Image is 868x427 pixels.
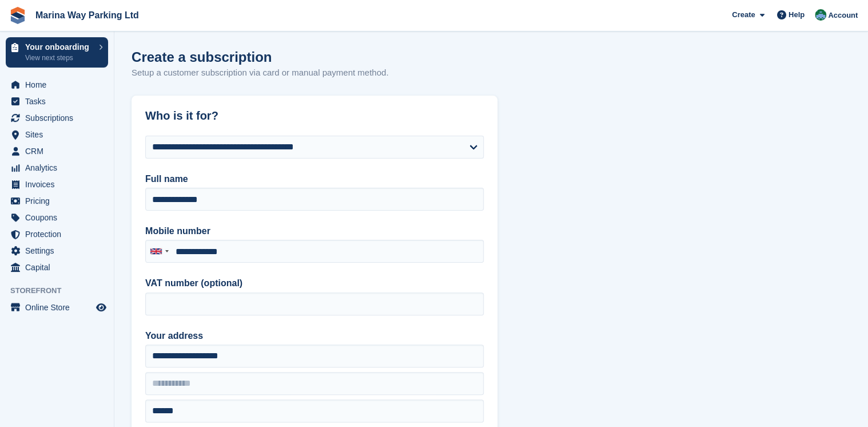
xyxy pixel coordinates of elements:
img: stora-icon-8386f47178a22dfd0bd8f6a31ec36ba5ce8667c1dd55bd0f319d3a0aa187defe.svg [9,7,26,24]
span: Coupons [25,209,94,226]
span: Settings [25,243,94,259]
span: Subscriptions [25,110,94,126]
a: Preview store [94,301,108,314]
p: View next steps [25,53,93,63]
label: Full name [145,172,484,186]
h2: Who is it for? [145,109,484,122]
span: Help [789,9,805,21]
h1: Create a subscription [132,49,272,65]
div: United Kingdom: +44 [146,240,172,262]
img: Paul Lewis [815,9,826,21]
span: Sites [25,126,94,143]
a: menu [6,299,108,315]
a: menu [6,93,108,109]
span: CRM [25,143,94,159]
span: Account [828,10,858,21]
span: Create [732,9,755,21]
span: Tasks [25,93,94,109]
a: menu [6,259,108,275]
a: menu [6,176,108,192]
p: Your onboarding [25,43,93,51]
a: menu [6,209,108,226]
span: Pricing [25,193,94,209]
a: menu [6,110,108,126]
label: Your address [145,329,484,343]
a: menu [6,160,108,176]
a: menu [6,126,108,143]
label: VAT number (optional) [145,276,484,290]
a: menu [6,226,108,242]
a: menu [6,143,108,159]
a: Marina Way Parking Ltd [31,6,144,25]
span: Protection [25,226,94,242]
a: menu [6,243,108,259]
a: menu [6,193,108,209]
span: Online Store [25,299,94,315]
span: Capital [25,259,94,275]
p: Setup a customer subscription via card or manual payment method. [132,66,388,80]
a: menu [6,77,108,93]
span: Analytics [25,160,94,176]
span: Storefront [10,285,114,296]
a: Your onboarding View next steps [6,37,108,68]
span: Invoices [25,176,94,192]
span: Home [25,77,94,93]
label: Mobile number [145,224,484,238]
